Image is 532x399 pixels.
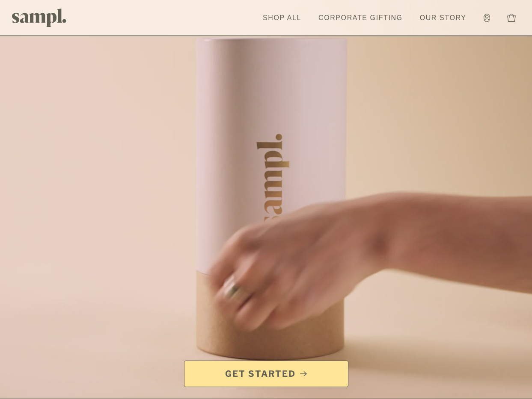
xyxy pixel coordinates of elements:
span: Get Started [225,368,296,380]
a: Shop All [259,9,306,27]
a: Get Started [184,361,348,387]
a: Corporate Gifting [314,9,407,27]
img: Sampl logo [12,9,67,27]
a: Our Story [416,9,471,27]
